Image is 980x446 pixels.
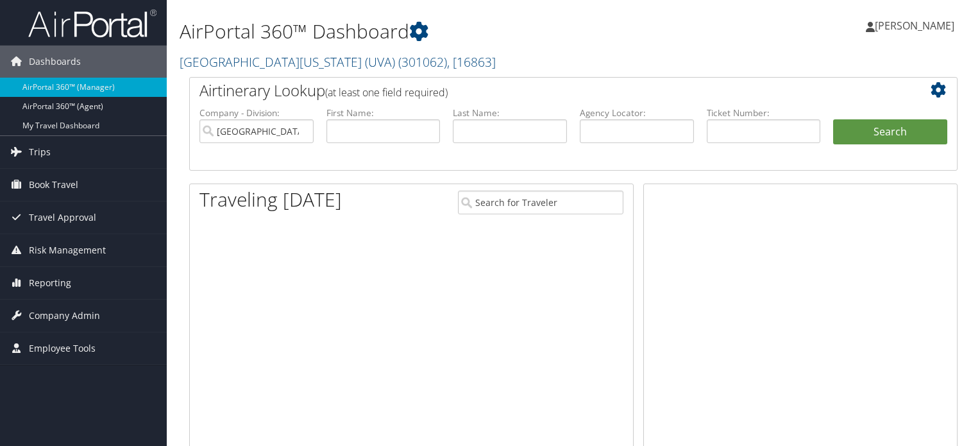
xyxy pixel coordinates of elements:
[29,202,96,234] span: Travel Approval
[398,53,447,71] span: ( 301062 )
[833,119,947,145] button: Search
[199,186,342,213] h1: Traveling [DATE]
[180,53,496,71] a: [GEOGRAPHIC_DATA][US_STATE] (UVA)
[180,18,705,45] h1: AirPortal 360™ Dashboard
[458,191,623,214] input: Search for Traveler
[29,267,71,299] span: Reporting
[453,107,567,119] label: Last Name:
[866,6,967,45] a: [PERSON_NAME]
[29,332,96,365] span: Employee Tools
[199,107,314,119] label: Company - Division:
[29,169,78,201] span: Book Travel
[580,107,694,119] label: Agency Locator:
[325,85,448,99] span: (at least one field required)
[29,234,106,266] span: Risk Management
[447,53,496,71] span: , [ 16863 ]
[29,46,81,78] span: Dashboards
[29,136,51,168] span: Trips
[707,107,821,119] label: Ticket Number:
[29,300,100,332] span: Company Admin
[875,19,954,33] span: [PERSON_NAME]
[199,80,883,101] h2: Airtinerary Lookup
[326,107,441,119] label: First Name:
[28,8,156,39] img: airportal-logo.png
